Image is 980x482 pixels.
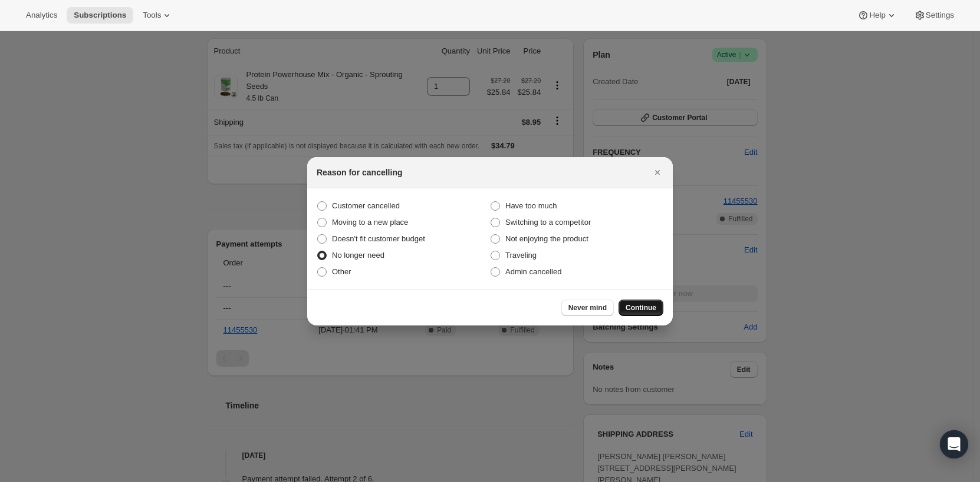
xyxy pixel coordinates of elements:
[926,11,954,20] span: Settings
[649,164,666,181] button: Close
[317,167,402,178] h2: Reason for cancelling
[136,7,180,24] button: Tools
[332,201,400,210] span: Customer cancelled
[505,201,557,210] span: Have too much
[940,430,968,458] div: Open Intercom Messenger
[619,300,663,316] button: Continue
[561,300,614,316] button: Never mind
[568,303,607,313] span: Never mind
[850,7,904,24] button: Help
[19,7,64,24] button: Analytics
[505,234,588,243] span: Not enjoying the product
[332,251,384,260] span: No longer need
[505,218,591,227] span: Switching to a competitor
[505,267,561,276] span: Admin cancelled
[332,267,351,276] span: Other
[67,7,133,24] button: Subscriptions
[626,303,656,313] span: Continue
[332,218,408,227] span: Moving to a new place
[74,11,126,20] span: Subscriptions
[26,11,57,20] span: Analytics
[869,11,885,20] span: Help
[143,11,161,20] span: Tools
[332,234,425,243] span: Doesn't fit customer budget
[907,7,961,24] button: Settings
[505,251,537,260] span: Traveling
